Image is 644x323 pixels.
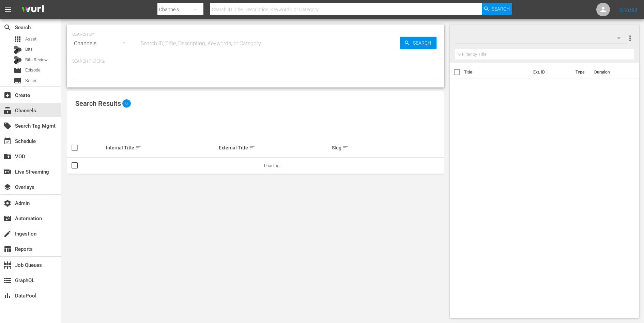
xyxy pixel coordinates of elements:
span: menu [4,5,12,14]
span: Admin [3,199,12,207]
span: Bits [25,46,33,53]
div: Internal Title [106,144,217,152]
span: more_vert [626,34,634,42]
span: 0 [122,99,131,108]
button: Search [400,37,436,49]
span: sort [135,145,141,151]
span: Search [492,3,510,15]
span: Episode [14,66,22,75]
span: Episode [25,67,41,74]
div: Slug [332,144,443,152]
span: sort [342,145,349,151]
p: Search Filters: [72,59,439,64]
span: Automation [3,214,12,223]
span: Loading... [264,163,282,168]
th: Type [571,63,590,82]
span: Ingestion [3,230,12,238]
span: Search [410,37,436,49]
span: Search Results [75,99,121,108]
a: Sign Out [620,7,638,12]
span: Create [3,91,12,99]
span: Overlays [3,183,12,191]
div: External Title [219,144,330,152]
th: Ext. ID [529,63,572,82]
span: Search Tag Mgmt [3,122,12,130]
span: Schedule [3,137,12,145]
span: VOD [3,152,12,161]
span: Job Queues [3,261,12,269]
span: Series [25,77,37,84]
span: GraphQL [3,276,12,285]
button: more_vert [626,30,634,46]
img: ans4CAIJ8jUAAAAAAAAAAAAAAAAAAAAAAAAgQb4GAAAAAAAAAAAAAAAAAAAAAAAAJMjXAAAAAAAAAAAAAAAAAAAAAAAAgAT5G... [16,2,49,18]
span: Reports [3,245,12,253]
span: Series [14,77,22,85]
span: Bits Review [25,56,48,63]
span: Asset [14,35,22,43]
span: Live Streaming [3,168,12,176]
span: Search [3,23,12,32]
div: Bits [14,46,22,54]
div: Bits Review [14,56,22,64]
th: Title [464,63,529,82]
div: Channels [72,34,132,53]
span: DataPool [3,292,12,300]
span: Asset [25,36,36,43]
button: Search [482,3,512,15]
span: sort [249,145,255,151]
span: Channels [3,107,12,115]
th: Duration [590,63,631,82]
